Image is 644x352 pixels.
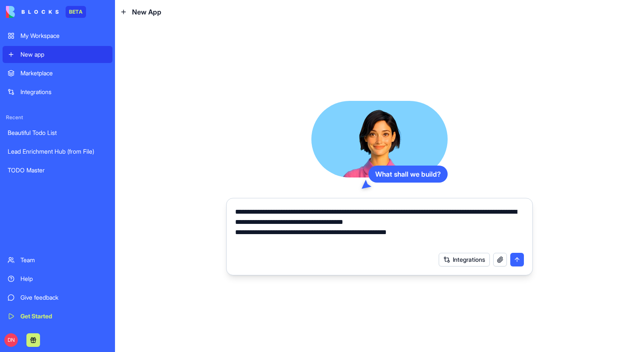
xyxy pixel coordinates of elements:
div: Marketplace [20,69,107,77]
div: Help [20,275,107,283]
div: TODO Master [8,166,107,175]
span: New App [132,7,161,17]
span: Recent [3,114,112,121]
button: Integrations [439,253,490,266]
a: Help [3,270,112,287]
div: Beautiful Todo List [8,129,107,137]
span: DN [4,333,18,347]
a: Get Started [3,308,112,325]
a: TODO Master [3,162,112,179]
a: New app [3,46,112,63]
a: Integrations [3,83,112,100]
a: Give feedback [3,289,112,306]
div: Get Started [20,312,107,321]
a: BETA [6,6,86,18]
a: Team [3,252,112,269]
div: New app [20,50,107,59]
a: Lead Enrichment Hub (from File) [3,143,112,160]
a: Beautiful Todo List [3,124,112,141]
div: BETA [66,6,86,18]
img: logo [6,6,59,18]
div: Integrations [20,88,107,96]
div: My Workspace [20,31,107,40]
div: Team [20,256,107,264]
a: Marketplace [3,65,112,82]
div: Give feedback [20,293,107,302]
div: What shall we build? [368,166,448,183]
div: Lead Enrichment Hub (from File) [8,147,107,156]
a: My Workspace [3,27,112,44]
